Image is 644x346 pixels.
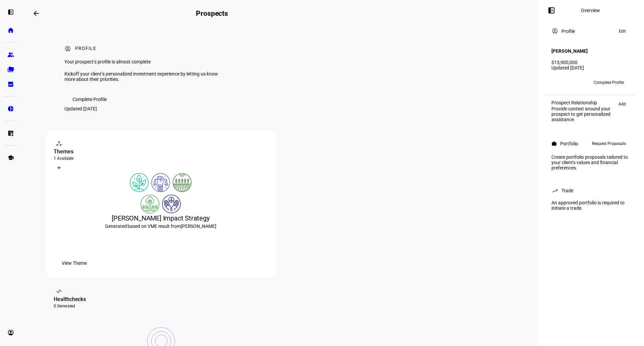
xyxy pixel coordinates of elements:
a: home [4,23,17,37]
div: [PERSON_NAME] Impact Strategy [54,213,268,223]
eth-mat-symbol: school [7,154,14,161]
img: climateChange.colored.svg [130,173,149,192]
mat-icon: account_circle [64,45,71,52]
div: Healthchecks [54,295,268,303]
span: [PERSON_NAME] [181,224,216,229]
div: Generated based on VME result from [54,223,268,230]
div: Provide context around your prospect to get personalized assistance. [551,106,615,122]
a: group [4,48,17,61]
div: Kickoff your client’s personalized investment experience by letting us know more about their prio... [64,71,229,82]
eth-mat-symbol: folder_copy [7,66,14,73]
eth-mat-symbol: group [7,51,14,58]
div: Profile [75,46,96,52]
button: View Theme [54,256,95,270]
div: Trade [561,188,573,193]
span: Request Proposals [592,140,626,148]
div: Create portfolio proposals tailored to your client's values and financial preferences. [547,152,633,173]
div: Updated [DATE] [64,106,97,111]
eth-panel-overview-card-header: Trade [551,187,629,195]
div: Portfolio [560,141,578,146]
div: Prospect Relationship [551,100,615,105]
mat-icon: workspaces [56,140,62,147]
a: pie_chart [4,102,17,115]
img: sustainableAgriculture.colored.svg [173,173,192,192]
button: Complete Profile [588,77,629,88]
h4: [PERSON_NAME] [551,48,588,54]
img: humanRights.colored.svg [162,195,181,213]
a: folder_copy [4,63,17,76]
span: Complete Profile [594,77,624,88]
span: Add [619,100,626,108]
span: View Theme [62,256,87,270]
span: CC [554,80,559,85]
img: democracy.colored.svg [151,173,170,192]
eth-mat-symbol: left_panel_open [7,9,14,15]
eth-mat-symbol: pie_chart [7,105,14,112]
button: Add [615,100,629,108]
mat-icon: work [551,141,557,146]
div: 0 Generated [54,303,268,309]
img: deforestation.colored.svg [141,195,159,213]
span: Edit [619,27,626,35]
div: 1 Available [54,156,268,161]
mat-icon: account_circle [551,28,558,34]
div: Updated [DATE] [551,65,629,70]
mat-icon: trending_up [551,187,558,194]
a: bid_landscape [4,78,17,91]
div: $15,900,000 [551,60,629,65]
eth-panel-overview-card-header: Portfolio [551,140,629,148]
eth-mat-symbol: list_alt_add [7,130,14,137]
div: Profile [561,29,575,34]
eth-mat-symbol: account_circle [7,329,14,336]
button: Complete Profile [64,93,115,106]
div: Your prospect’s profile is almost complete [64,59,229,64]
button: Request Proposals [589,140,629,148]
mat-icon: left_panel_open [547,6,555,14]
div: Overview [581,8,600,13]
eth-panel-overview-card-header: Profile [551,27,629,35]
span: Complete Profile [72,93,107,106]
div: Themes [54,148,268,156]
button: Edit [615,27,629,35]
mat-icon: arrow_backwards [32,9,40,17]
h2: Prospects [196,9,228,17]
div: An approved portfolio is required to initiate a trade. [547,197,633,213]
mat-icon: vital_signs [56,288,62,295]
eth-mat-symbol: bid_landscape [7,81,14,88]
eth-mat-symbol: home [7,27,14,34]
